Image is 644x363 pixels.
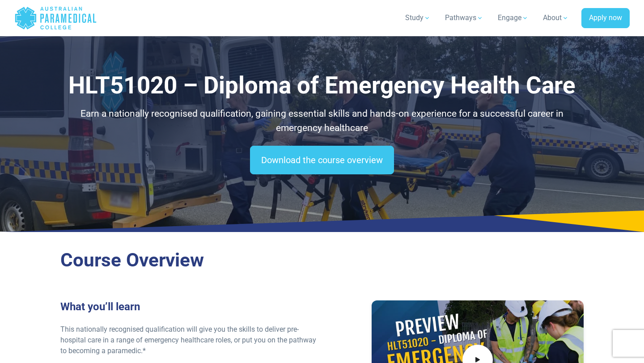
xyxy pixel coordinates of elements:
a: Engage [492,5,534,30]
a: Apply now [581,8,630,29]
a: Australian Paramedical College [14,4,97,33]
p: Earn a nationally recognised qualification, gaining essential skills and hands-on experience for ... [60,107,584,135]
h3: What you’ll learn [60,300,317,313]
h2: Course Overview [60,249,584,272]
a: Study [400,5,436,30]
a: About [538,5,574,30]
a: Download the course overview [250,146,394,174]
a: Pathways [440,5,489,30]
p: This nationally recognised qualification will give you the skills to deliver pre-hospital care in... [60,324,317,356]
h1: HLT51020 – Diploma of Emergency Health Care [60,72,584,100]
